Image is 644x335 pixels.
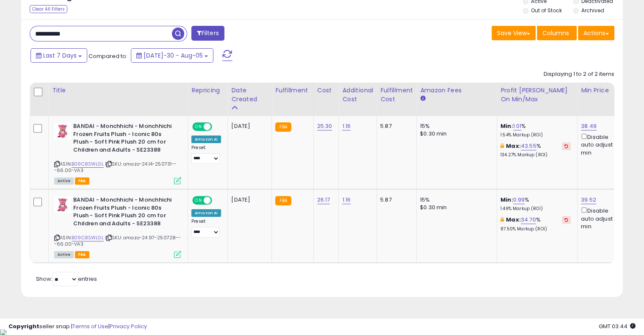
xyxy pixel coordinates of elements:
[420,204,490,211] div: $0.30 min
[531,7,562,14] label: Out of Stock
[191,145,221,164] div: Preset:
[72,234,104,241] a: B09C8SWLGL
[52,86,184,95] div: Title
[537,26,577,40] button: Columns
[500,122,513,130] b: Min:
[420,86,493,95] div: Amazon Fees
[72,322,108,330] a: Terms of Use
[581,122,597,130] a: 38.49
[500,142,571,158] div: %
[54,196,181,257] div: ASIN:
[317,122,332,130] a: 25.30
[54,177,74,185] span: All listings currently available for purchase on Amazon
[506,142,521,150] b: Max:
[500,206,571,212] p: 1.49% Markup (ROI)
[54,251,74,258] span: All listings currently available for purchase on Amazon
[581,86,625,95] div: Min Price
[500,216,571,232] div: %
[542,29,569,37] span: Columns
[131,48,213,63] button: [DATE]-30 - Aug-05
[500,196,571,212] div: %
[497,83,578,116] th: The percentage added to the cost of goods (COGS) that forms the calculator for Min & Max prices.
[88,52,127,60] span: Compared to:
[193,197,204,204] span: ON
[191,136,221,143] div: Amazon AI
[30,48,87,63] button: Last 7 Days
[500,132,571,138] p: 1.54% Markup (ROI)
[36,275,97,283] span: Show: entries
[30,5,67,13] div: Clear All Filters
[73,122,176,156] b: BANDAI - Monchhichi - Monchhichi Frozen Fruits Plush - Iconic 80s Plush - Soft Pink Plush 20 cm f...
[54,234,181,247] span: | SKU: amazo-24.97-250728---66.00-VA3
[317,196,330,204] a: 26.17
[8,322,39,330] strong: Copyright
[420,122,490,130] div: 15%
[275,122,291,132] small: FBA
[75,177,89,185] span: FBA
[521,142,536,150] a: 43.55
[581,7,604,14] label: Archived
[500,196,513,204] b: Min:
[72,161,104,168] a: B09C8SWLGL
[231,86,268,104] div: Date Created
[342,196,351,204] a: 1.16
[191,26,224,41] button: Filters
[54,122,71,139] img: 41-QJuSKfyL._SL40_.jpg
[275,86,310,95] div: Fulfillment
[231,122,265,130] div: [DATE]
[191,86,224,95] div: Repricing
[420,130,490,138] div: $0.30 min
[420,196,490,204] div: 15%
[193,123,204,130] span: ON
[317,86,335,95] div: Cost
[599,322,636,330] span: 2025-08-13 03:44 GMT
[500,152,571,158] p: 134.27% Markup (ROI)
[191,209,221,217] div: Amazon AI
[211,197,224,204] span: OFF
[43,51,77,60] span: Last 7 Days
[521,216,536,224] a: 34.70
[581,132,622,157] div: Disable auto adjust min
[581,196,596,204] a: 39.52
[544,70,614,78] div: Displaying 1 to 2 of 2 items
[144,51,203,60] span: [DATE]-30 - Aug-05
[231,196,265,204] div: [DATE]
[8,323,147,331] div: seller snap | |
[578,26,614,40] button: Actions
[275,196,291,205] small: FBA
[420,95,425,102] small: Amazon Fees.
[492,26,536,40] button: Save View
[54,122,181,183] div: ASIN:
[211,123,224,130] span: OFF
[342,122,351,130] a: 1.16
[513,122,522,130] a: 1.01
[380,86,413,104] div: Fulfillment Cost
[73,196,176,230] b: BANDAI - Monchhichi - Monchhichi Frozen Fruits Plush - Iconic 80s Plush - Soft Pink Plush 20 cm f...
[581,206,622,230] div: Disable auto adjust min
[110,322,147,330] a: Privacy Policy
[500,122,571,138] div: %
[380,196,410,204] div: 5.87
[513,196,525,204] a: 0.99
[342,86,373,104] div: Additional Cost
[54,161,177,173] span: | SKU: amazo-24.14-250731---66.00-VA3
[380,122,410,130] div: 5.87
[506,216,521,224] b: Max:
[191,219,221,238] div: Preset:
[54,196,71,213] img: 41-QJuSKfyL._SL40_.jpg
[500,226,571,232] p: 87.50% Markup (ROI)
[500,86,574,104] div: Profit [PERSON_NAME] on Min/Max
[75,251,89,258] span: FBA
